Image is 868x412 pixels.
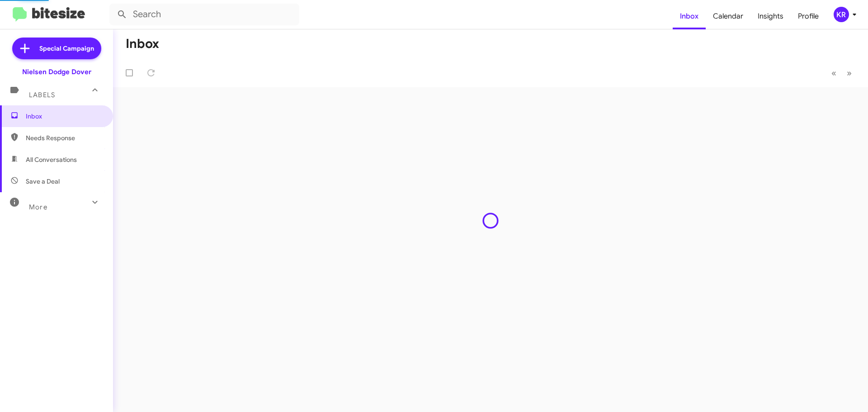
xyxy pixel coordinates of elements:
span: Labels [29,91,55,99]
button: Next [841,64,857,82]
span: All Conversations [26,155,77,164]
a: Calendar [706,3,750,29]
span: Needs Response [26,133,103,142]
span: Inbox [26,112,103,121]
span: « [831,67,836,79]
a: Profile [791,3,826,29]
span: Special Campaign [39,44,94,53]
button: KR [826,7,858,22]
div: KR [834,7,849,22]
input: Search [109,4,299,25]
a: Insights [750,3,791,29]
div: Nielsen Dodge Dover [22,67,91,76]
span: Save a Deal [26,177,60,186]
span: » [847,67,852,79]
h1: Inbox [126,37,159,51]
button: Previous [826,64,842,82]
span: More [29,203,47,211]
a: Special Campaign [12,38,101,59]
a: Inbox [673,3,706,29]
nav: Page navigation example [826,64,857,82]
